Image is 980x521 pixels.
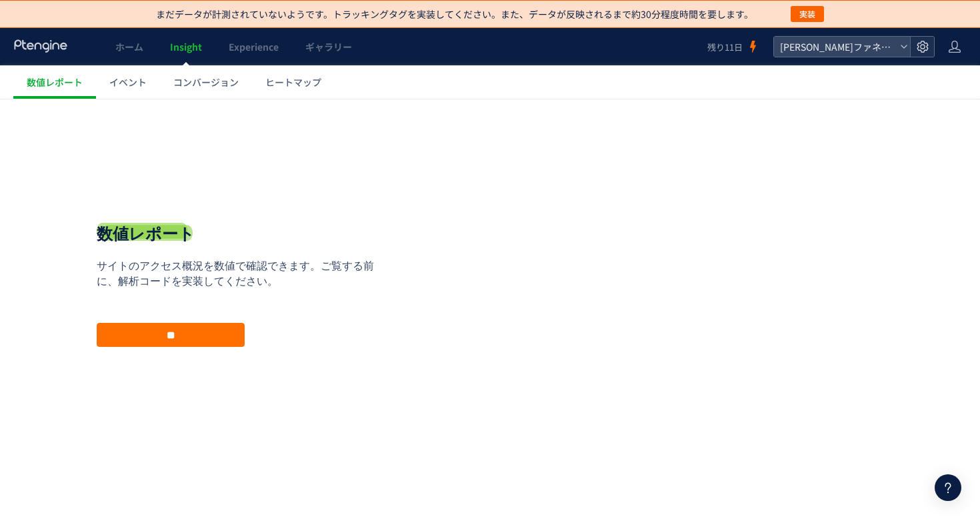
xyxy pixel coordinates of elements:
span: コンバージョン [173,75,239,89]
a: 残り11日 [707,28,760,65]
span: ヒートマップ [265,75,321,89]
span: [PERSON_NAME]ファネル（停止中） [776,37,895,57]
span: Insight [170,40,202,53]
span: イベント [109,75,147,89]
button: 実装 [791,6,824,22]
span: 数値レポート [27,75,83,89]
span: Experience [229,40,279,53]
span: 実装 [799,6,815,22]
p: サイトのアクセス概況を数値で確認できます。ご覧する前に、解析コードを実装してください。 [97,160,383,191]
span: ギャラリー [305,40,352,53]
span: 残り11日 [707,41,743,53]
p: まだデータが計測されていないようです。トラッキングタグを実装してください。また、データが反映されるまで約30分程度時間を要します。 [156,7,753,21]
span: ホーム [115,40,143,53]
h1: 数値レポート [97,124,195,147]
